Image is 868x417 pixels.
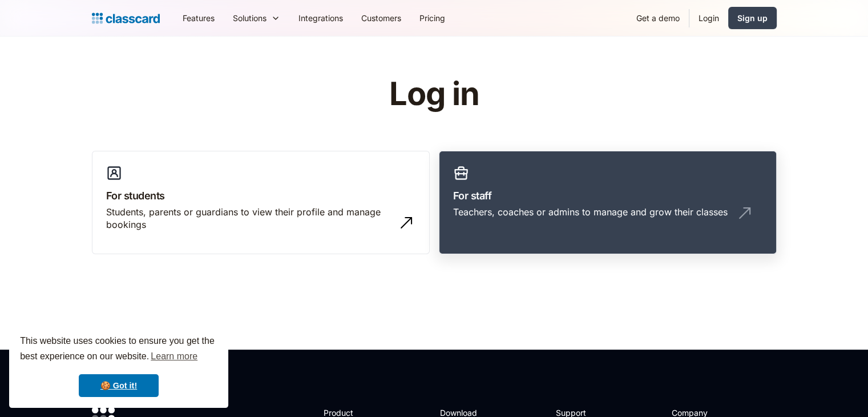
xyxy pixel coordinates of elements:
a: dismiss cookie message [79,374,159,397]
div: Solutions [224,5,289,31]
h3: For staff [453,188,762,203]
a: Get a demo [627,5,689,31]
span: This website uses cookies to ensure you get the best experience on our website. [20,334,217,365]
a: home [92,10,160,26]
div: cookieconsent [9,323,228,408]
div: Students, parents or guardians to view their profile and manage bookings [106,206,393,231]
div: Teachers, coaches or admins to manage and grow their classes [453,206,728,218]
h1: Log in [253,77,615,112]
a: For studentsStudents, parents or guardians to view their profile and manage bookings [92,151,430,255]
a: learn more about cookies [149,348,199,365]
a: For staffTeachers, coaches or admins to manage and grow their classes [439,151,777,255]
a: Integrations [289,5,352,31]
a: Sign up [728,7,777,29]
a: Features [173,5,224,31]
div: Sign up [737,12,768,24]
div: Solutions [233,12,267,24]
a: Pricing [410,5,454,31]
a: Login [689,5,728,31]
a: Customers [352,5,410,31]
h3: For students [106,188,415,203]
